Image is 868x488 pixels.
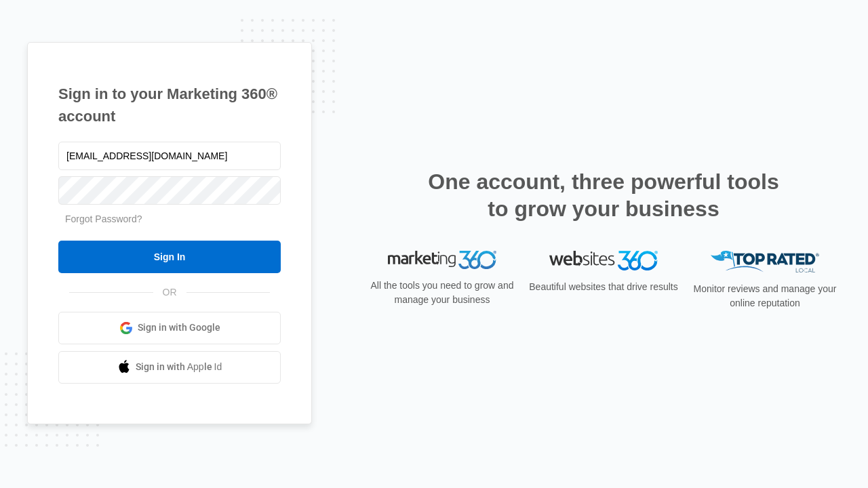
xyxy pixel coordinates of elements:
[388,251,496,270] img: Marketing 360
[549,251,658,270] img: Websites 360
[58,312,281,344] a: Sign in with Google
[58,351,281,384] a: Sign in with Apple Id
[58,142,281,170] input: Email
[58,241,281,273] input: Sign In
[689,282,841,310] p: Monitor reviews and manage your online reputation
[58,83,281,127] h1: Sign in to your Marketing 360® account
[136,360,222,374] span: Sign in with Apple Id
[65,213,142,224] a: Forgot Password?
[153,285,186,300] span: OR
[138,321,220,335] span: Sign in with Google
[366,279,518,307] p: All the tools you need to grow and manage your business
[424,168,783,222] h2: One account, three powerful tools to grow your business
[528,280,679,294] p: Beautiful websites that drive results
[711,251,819,273] img: Top Rated Local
